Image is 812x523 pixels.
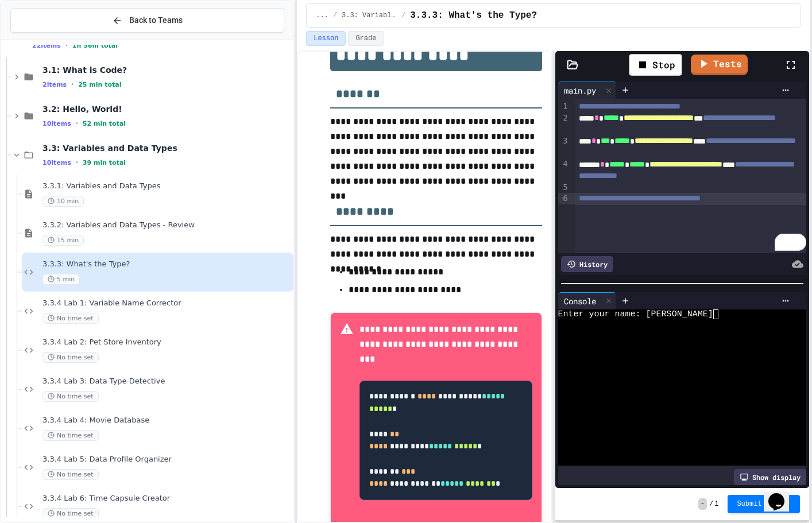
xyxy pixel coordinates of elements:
[558,292,616,309] div: Console
[42,469,99,480] span: No time set
[42,508,99,519] span: No time set
[764,477,801,512] iframe: chat widget
[42,196,84,207] span: 10 min
[65,41,68,50] span: •
[42,274,80,285] span: 5 min
[42,220,291,230] span: 3.3.2: Variables and Data Types - Review
[32,42,61,49] span: 22 items
[42,159,71,166] span: 10 items
[42,104,291,114] span: 3.2: Hello, World!
[558,309,713,319] span: Enter your name: [PERSON_NAME]
[316,11,328,20] span: ...
[737,499,791,509] span: Submit Answer
[42,391,99,402] span: No time set
[558,158,570,181] div: 4
[42,313,99,324] span: No time set
[42,299,291,308] span: 3.3.4 Lab 1: Variable Name Corrector
[76,119,78,128] span: •
[42,259,291,269] span: 3.3.3: What's the Type?
[42,494,291,503] span: 3.3.4 Lab 6: Time Capsule Creator
[72,42,118,49] span: 1h 56m total
[575,99,806,253] div: To enrich screen reader interactions, please activate Accessibility in Grammarly extension settings
[348,31,384,46] button: Grade
[76,158,78,167] span: •
[558,295,602,307] div: Console
[71,80,74,89] span: •
[42,81,67,88] span: 2 items
[42,120,71,127] span: 10 items
[698,498,707,510] span: -
[714,499,718,509] span: 1
[342,11,397,20] span: 3.3: Variables and Data Types
[558,101,570,113] div: 1
[42,181,291,191] span: 3.3.1: Variables and Data Types
[709,499,713,509] span: /
[42,235,84,246] span: 15 min
[10,8,284,33] button: Back to Teams
[78,81,121,88] span: 25 min total
[42,430,99,441] span: No time set
[401,11,405,20] span: /
[333,11,337,20] span: /
[558,193,570,204] div: 6
[558,84,602,96] div: main.py
[306,31,346,46] button: Lesson
[42,377,291,386] span: 3.3.4 Lab 3: Data Type Detective
[42,65,291,75] span: 3.1: What is Code?
[42,143,291,153] span: 3.3: Variables and Data Types
[734,469,806,485] div: Show display
[42,338,291,347] span: 3.3.4 Lab 2: Pet Store Inventory
[558,82,616,99] div: main.py
[558,113,570,135] div: 2
[83,159,126,166] span: 39 min total
[83,120,126,127] span: 52 min total
[410,9,537,22] span: 3.3.3: What's the Type?
[691,55,748,75] a: Tests
[129,14,183,26] span: Back to Teams
[42,455,291,464] span: 3.3.4 Lab 5: Data Profile Organizer
[629,54,682,76] div: Stop
[42,416,291,425] span: 3.3.4 Lab 4: Movie Database
[728,495,800,513] button: Submit Answer
[558,182,570,193] div: 5
[558,135,570,158] div: 3
[561,256,613,272] div: History
[42,352,99,363] span: No time set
